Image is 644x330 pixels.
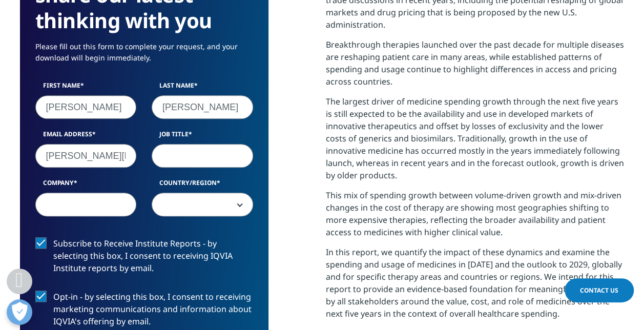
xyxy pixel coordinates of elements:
p: This mix of spending growth between volume-driven growth and mix-driven changes in the cost of th... [326,189,625,246]
label: Job Title [152,130,253,144]
button: Open Preferences [7,299,32,325]
p: The largest driver of medicine spending growth through the next five years is still expected to b... [326,95,625,189]
label: First Name [35,81,137,95]
label: Subscribe to Receive Institute Reports - by selecting this box, I consent to receiving IQVIA Inst... [35,237,253,280]
label: Company [35,178,137,193]
p: Please fill out this form to complete your request, and your download will begin immediately. [35,41,253,71]
span: Contact Us [580,286,618,295]
p: Breakthrough therapies launched over the past decade for multiple diseases are reshaping patient ... [326,38,625,95]
label: Country/Region [152,178,253,193]
label: Email Address [35,130,137,144]
a: Contact Us [565,278,634,302]
label: Last Name [152,81,253,95]
p: In this report, we quantify the impact of these dynamics and examine the spending and usage of me... [326,246,625,327]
